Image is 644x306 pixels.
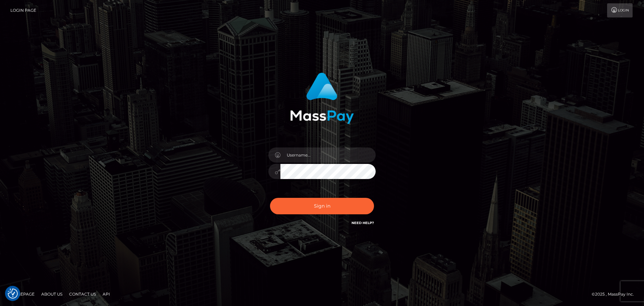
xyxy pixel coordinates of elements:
[592,291,639,298] div: © 2025 , MassPay Inc.
[10,3,36,17] a: Login Page
[39,289,65,299] a: About Us
[607,3,633,17] a: Login
[352,221,374,225] a: Need Help?
[7,289,37,299] a: Homepage
[270,198,374,214] button: Sign in
[66,289,99,299] a: Contact Us
[8,289,18,299] img: Revisit consent button
[280,147,376,163] input: Username...
[8,289,18,299] button: Consent Preferences
[290,73,354,124] img: MassPay Login
[100,289,113,299] a: API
